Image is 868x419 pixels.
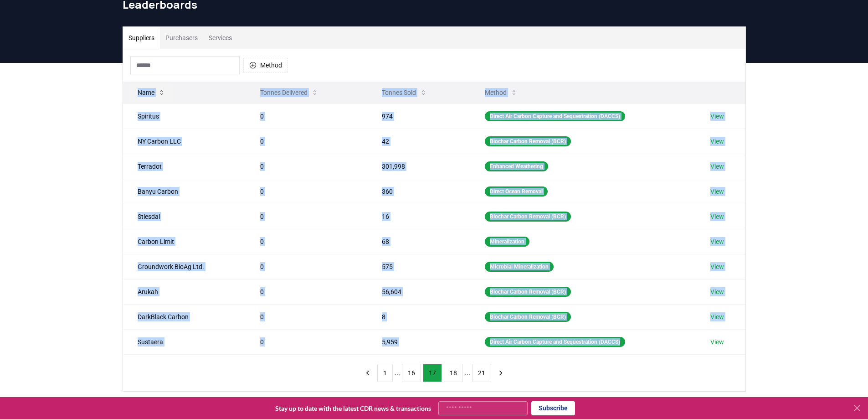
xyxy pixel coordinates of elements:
div: Biochar Carbon Removal (BCR) [485,212,571,222]
button: Purchasers [160,27,203,49]
td: Carbon Limit [123,229,246,254]
button: Services [203,27,237,49]
td: 301,998 [367,154,471,179]
div: Direct Air Carbon Capture and Sequestration (DACCS) [485,111,625,121]
td: 0 [246,279,367,304]
a: View [710,187,724,196]
a: View [710,212,724,221]
li: ... [395,367,400,378]
a: View [710,287,724,296]
td: 0 [246,329,367,354]
div: Enhanced Weathering [485,161,548,171]
button: Tonnes Delivered [253,83,326,102]
td: 0 [246,204,367,229]
td: Spiritus [123,103,246,129]
td: 0 [246,304,367,329]
a: View [710,312,724,321]
td: 0 [246,154,367,179]
td: 0 [246,229,367,254]
div: Direct Ocean Removal [485,186,548,197]
td: 575 [367,254,471,279]
button: 17 [423,364,442,382]
td: Arukah [123,279,246,304]
div: Microbial Mineralization [485,262,554,272]
td: 974 [367,103,471,129]
div: Mineralization [485,237,529,247]
td: Terradot [123,154,246,179]
td: 8 [367,304,471,329]
td: 0 [246,254,367,279]
td: 42 [367,129,471,154]
button: Suppliers [123,27,160,49]
button: Tonnes Sold [375,83,434,102]
button: 18 [444,364,463,382]
td: 360 [367,179,471,204]
td: DarkBlack Carbon [123,304,246,329]
li: ... [465,367,470,378]
td: 0 [246,103,367,129]
a: View [710,112,724,121]
button: 21 [472,364,491,382]
td: Groundwork BioAg Ltd. [123,254,246,279]
td: 56,604 [367,279,471,304]
td: Banyu Carbon [123,179,246,204]
a: View [710,162,724,171]
a: View [710,237,724,246]
a: View [710,337,724,347]
td: 5,959 [367,329,471,354]
td: NY Carbon LLC [123,129,246,154]
button: previous page [360,364,375,382]
button: Method [478,83,525,102]
button: next page [493,364,508,382]
td: 0 [246,179,367,204]
td: 0 [246,129,367,154]
button: Method [243,58,288,72]
div: Biochar Carbon Removal (BCR) [485,136,571,146]
td: 16 [367,204,471,229]
a: View [710,262,724,271]
button: 16 [402,364,421,382]
div: Direct Air Carbon Capture and Sequestration (DACCS) [485,337,625,347]
td: Stiesdal [123,204,246,229]
button: Name [130,83,173,102]
div: Biochar Carbon Removal (BCR) [485,312,571,322]
td: 68 [367,229,471,254]
a: View [710,137,724,146]
button: 1 [377,364,393,382]
div: Biochar Carbon Removal (BCR) [485,287,571,297]
td: Sustaera [123,329,246,354]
